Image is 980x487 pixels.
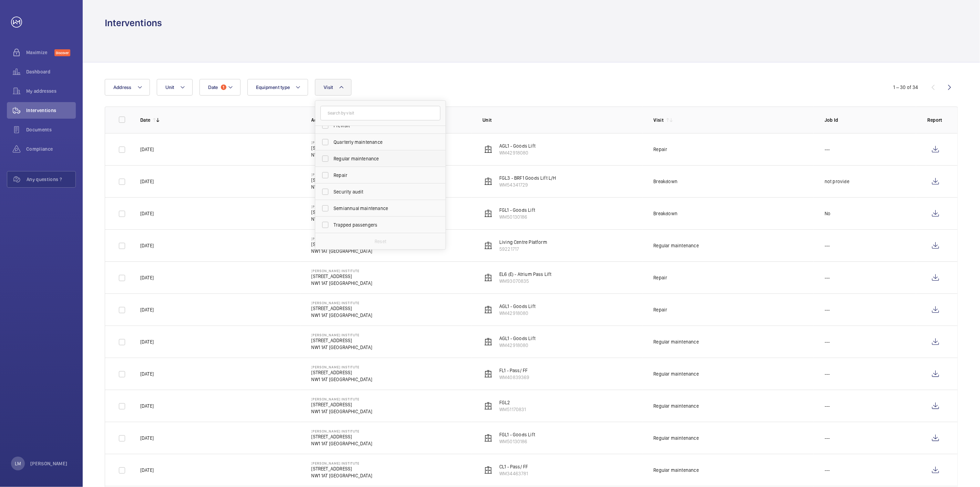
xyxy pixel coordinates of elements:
[484,306,492,314] img: elevator.svg
[499,374,530,381] p: WM40839369
[140,146,154,153] p: [DATE]
[499,367,530,374] p: FL1 - Pass/ FF
[825,242,830,249] p: ---
[499,149,535,156] p: WM42918080
[825,210,830,217] p: No
[312,117,472,123] p: Address
[26,68,76,75] span: Dashboard
[312,401,372,408] p: [STREET_ADDRESS]
[26,146,76,152] span: Compliance
[140,402,154,409] p: [DATE]
[499,175,556,181] p: FGL3 - BRF1 Goods Lift L/H
[654,210,678,217] div: Breakdown
[315,79,351,96] button: Visit
[334,188,428,195] span: Security audit
[312,140,372,145] p: [PERSON_NAME] Institute
[312,429,372,433] p: [PERSON_NAME] Institute
[654,242,699,249] div: Regular maintenance
[26,49,54,56] span: Maximize
[140,467,154,474] p: [DATE]
[247,79,308,96] button: Equipment type
[324,85,333,90] span: Visit
[140,370,154,377] p: [DATE]
[499,431,535,438] p: FGL1 - Goods Lift
[312,369,372,376] p: [STREET_ADDRESS]
[140,242,154,249] p: [DATE]
[499,399,526,406] p: FGL2
[499,438,535,445] p: WM50130186
[312,172,372,177] p: [PERSON_NAME] Institute
[825,467,830,474] p: ---
[654,178,678,185] div: Breakdown
[312,145,372,151] p: [STREET_ADDRESS]
[825,146,830,153] p: ---
[654,402,699,409] div: Regular maintenance
[312,365,372,369] p: [PERSON_NAME] Institute
[484,209,492,218] img: elevator.svg
[825,435,830,441] p: ---
[375,238,386,245] p: Reset
[312,183,372,190] p: NW1 1AT [GEOGRAPHIC_DATA]
[654,306,667,313] div: Repair
[825,274,830,281] p: ---
[312,241,372,248] p: [STREET_ADDRESS]
[484,338,492,346] img: elevator.svg
[200,79,241,96] button: Date1
[312,248,372,255] p: NW1 1AT [GEOGRAPHIC_DATA]
[334,155,428,162] span: Regular maintenance
[105,17,162,29] h1: Interventions
[312,216,372,222] p: NW1 1AT [GEOGRAPHIC_DATA]
[312,205,372,209] p: [PERSON_NAME] Institute
[312,440,372,447] p: NW1 1AT [GEOGRAPHIC_DATA]
[334,139,428,146] span: Quarterly maintenance
[312,151,372,158] p: NW1 1AT [GEOGRAPHIC_DATA]
[105,79,150,96] button: Address
[26,107,76,114] span: Interventions
[484,434,492,442] img: elevator.svg
[482,117,643,123] p: Unit
[113,85,132,90] span: Address
[484,402,492,410] img: elevator.svg
[312,269,372,273] p: [PERSON_NAME] Institute
[484,177,492,186] img: elevator.svg
[654,435,699,441] div: Regular maintenance
[312,344,372,351] p: NW1 1AT [GEOGRAPHIC_DATA]
[334,205,428,212] span: Semiannual maintenance
[484,466,492,474] img: elevator.svg
[499,278,552,285] p: WM93070835
[221,85,226,90] span: 1
[484,370,492,378] img: elevator.svg
[499,213,535,220] p: WM50130186
[927,117,944,123] p: Report
[334,221,428,228] span: Trapped passengers
[312,273,372,280] p: [STREET_ADDRESS]
[312,465,372,472] p: [STREET_ADDRESS]
[825,370,830,377] p: ---
[825,117,916,123] p: Job Id
[499,239,547,246] p: Living Centre Platform
[825,402,830,409] p: ---
[312,461,372,465] p: [PERSON_NAME] Institute
[312,397,372,401] p: [PERSON_NAME] Institute
[484,145,492,153] img: elevator.svg
[312,408,372,415] p: NW1 1AT [GEOGRAPHIC_DATA]
[499,303,535,310] p: AGL1 - Goods Lift
[312,333,372,337] p: [PERSON_NAME] Institute
[320,106,440,120] input: Search by visit
[499,310,535,317] p: WM42918080
[312,177,372,183] p: [STREET_ADDRESS]
[208,85,218,90] span: Date
[484,274,492,282] img: elevator.svg
[165,85,174,90] span: Unit
[26,126,76,133] span: Documents
[312,305,372,312] p: [STREET_ADDRESS]
[894,84,918,91] div: 1 – 30 of 34
[499,342,535,349] p: WM42918080
[825,306,830,313] p: ---
[499,271,552,278] p: EL6 (E) - Atrium Pass Lift
[26,88,76,95] span: My addresses
[499,470,528,477] p: WM34463781
[312,301,372,305] p: [PERSON_NAME] Institute
[256,85,290,90] span: Equipment type
[484,241,492,250] img: elevator.svg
